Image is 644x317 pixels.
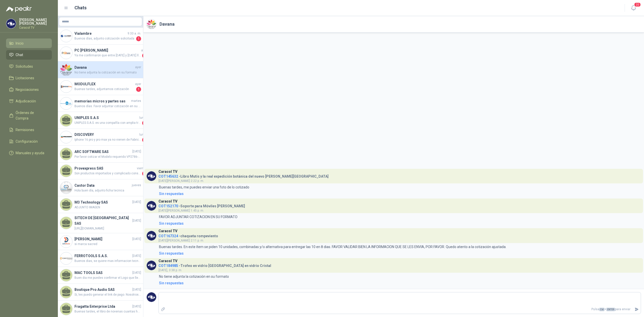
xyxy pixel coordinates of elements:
h4: MAC TOOLS SAS [74,270,131,275]
span: 1 [136,36,141,41]
h4: DISCOVERY [74,132,138,137]
h4: - chaqueta rompeviento [158,233,218,237]
img: Company Logo [147,231,156,241]
span: [DATE] [132,287,141,292]
span: Configuración [16,139,38,144]
span: Chat [16,52,23,58]
h3: Caracol TV [158,230,177,232]
span: COT184985 [158,264,178,268]
span: 1 [142,137,147,142]
span: Buenas tardes, el libro de novenas cuantas hojas tiene?, material y a cuantas tintas la impresión... [74,309,141,314]
a: Sin respuestas [158,221,641,226]
a: Boutique Pro Audio SAS[DATE]Si, les puedo generar el link de pago. Nosotros somos regimen simple ... [58,284,143,301]
span: [URL][DOMAIN_NAME] [74,226,141,231]
h4: Boutique Pro Audio SAS [74,287,131,292]
h4: M3 Technology SAS [74,200,131,205]
span: Licitaciones [16,75,34,81]
div: Sin respuestas [159,221,184,226]
img: Company Logo [147,261,156,270]
h4: Provexpress SAS [74,166,136,171]
span: 1 [136,87,141,92]
h4: Davana [74,65,134,70]
div: Sin respuestas [159,280,184,286]
span: Buenos días, adjunto cotización solicitada [74,36,135,41]
label: Adjuntar archivos [159,305,167,314]
img: Company Logo [147,292,156,302]
p: FAVOR ADJUNTAR COTIZACION EN SU FORMATO [159,214,237,220]
p: Buenas tardes. En este ítem se piden 10 unidades, combinadas y/o alternativa para entregar las 10... [159,244,506,250]
span: [DATE] [132,149,141,154]
a: Adjudicación [6,96,52,106]
span: ayer [141,48,147,53]
span: No tiene adjunta la cotización en su formato [74,70,141,75]
h4: Castor Data [74,183,131,188]
a: Remisiones [6,125,52,135]
img: Company Logo [6,19,16,28]
img: Company Logo [147,171,156,181]
span: Manuales y ayuda [16,150,44,156]
span: Iphone 16 pro y pro max ya no vienen de Fabrica, podemos ofrecer 16 normal o 17 pro y pro max [74,137,141,142]
img: Company Logo [147,201,156,211]
a: Solicitudes [6,62,52,71]
img: Company Logo [60,252,72,264]
p: No tiene adjunta la cotización en su formato [159,274,229,279]
span: UNIPLES S.A.S. es una compañía con amplia trayectoria en el mercado colombiano, ofrecemos solucio... [74,121,141,126]
span: jueves [132,183,141,188]
span: Solicitudes [16,64,33,69]
span: Buenos dias, se quiere mas informacion tecnica (capacidad, caudal, temperaturas, etc) para enviar... [74,259,141,263]
img: Company Logo [60,235,72,248]
p: Caracol TV [19,26,52,29]
img: Logo peakr [6,6,32,12]
h4: - Soporte para Móviles [PERSON_NAME] [158,203,245,208]
span: 3 [142,171,147,176]
img: Company Logo [60,64,72,76]
span: lunes [139,115,147,120]
a: Licitaciones [6,73,52,83]
a: Company LogoVialambre9:33 a. m.Buenos días, adjunto cotización solicitada1 [58,28,143,45]
h4: - Trofeo en vidrio [GEOGRAPHIC_DATA] en vidrio Cristal [158,262,271,267]
span: Adjudicación [16,98,36,104]
span: Por favor cotizar el Modelo requerido VP2786-4K, en caso de no contar con este modelo NO COTIZAR [74,154,141,159]
a: MAC TOOLS SAS[DATE]Buen dia me puedes confirmar el Logo que lleva impreso por favor [58,267,143,284]
img: Company Logo [60,47,72,59]
h3: Caracol TV [158,200,177,203]
h2: Davana [159,21,175,28]
span: ayer [135,82,141,87]
button: Enviar [632,305,641,314]
h4: SITECH DE [GEOGRAPHIC_DATA] SAS [74,215,131,226]
span: Inicio [16,41,24,46]
a: Company LogoCastor DatajuevesHola buen día, adjunto ficha tecnica [58,179,143,196]
span: Buenos días. Favor adjuntar cotización en su formato y/o enviarla al correo [EMAIL_ADDRESS][DOMAI... [74,104,141,109]
a: ARC SOFTWARE SAS[DATE]Por favor cotizar el Modelo requerido VP2786-4K, en caso de no contar con e... [58,146,143,163]
span: Órdenes de Compra [16,110,47,121]
h4: UNIPLES S.A.S [74,115,138,121]
a: M3 Technology SAS[DATE]ADJUNTO IMAGEN [58,196,143,213]
span: ENTER [606,308,615,311]
a: Company LogoPC [PERSON_NAME]ayerYa me confirmaron que entre [DATE] y [DATE] llegan los cotizados ... [58,45,143,61]
h4: FERROTOOLS S.A.S. [74,253,131,259]
span: 20 [634,2,641,7]
h4: ARC SOFTWARE SAS [74,149,131,154]
a: SITECH DE [GEOGRAPHIC_DATA] SAS[DATE][URL][DOMAIN_NAME] [58,213,143,233]
div: Sin respuestas [159,251,184,256]
p: Buenas tardes, me puedes enviar una foto de lo cotizado [159,184,249,190]
span: [DATE][PERSON_NAME] 2:11 p. m. [158,239,204,242]
div: Sin respuestas [159,191,184,196]
span: 3 [142,53,147,58]
h4: [PERSON_NAME] [74,236,131,242]
img: Company Logo [60,30,72,42]
h4: Fragatta Enterprise Ltda [74,304,131,309]
h4: PC [PERSON_NAME] [74,48,140,53]
img: Company Logo [147,19,156,29]
span: Ya me confirmaron que entre [DATE] y [DATE] llegan los cotizados originalmente de 1 metro. Entonc... [74,53,141,58]
span: Buenas tardes, adjuntamos cotización [74,87,135,92]
span: 9:33 a. m. [128,31,141,36]
img: Company Logo [60,97,72,109]
a: Company LogoDISCOVERYlunesIphone 16 pro y pro max ya no vienen de Fabrica, podemos ofrecer 16 nor... [58,129,143,146]
span: Buen dia me puedes confirmar el Logo que lleva impreso por favor [74,275,141,280]
span: COT167324 [158,234,178,238]
span: 1 [142,121,147,126]
span: [DATE][PERSON_NAME] 2:22 p. m. [158,179,204,183]
a: Negociaciones [6,85,52,94]
h3: Caracol TV [158,260,177,262]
